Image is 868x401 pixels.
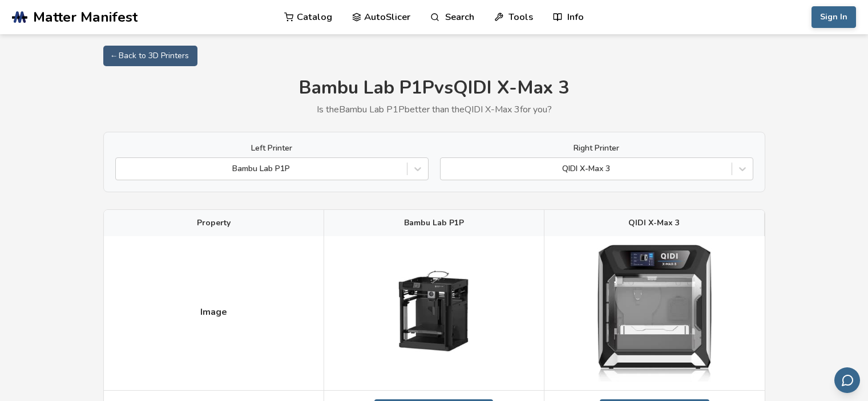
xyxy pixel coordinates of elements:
span: QIDI X-Max 3 [628,218,680,228]
a: ← Back to 3D Printers [103,46,197,66]
span: Image [200,307,227,317]
span: Property [197,218,231,228]
label: Left Printer [115,144,429,153]
button: Sign In [812,6,856,28]
button: Send feedback via email [834,367,860,393]
img: Bambu Lab P1P [377,256,491,370]
input: QIDI X-Max 3 [446,164,449,173]
h1: Bambu Lab P1P vs QIDI X-Max 3 [103,78,765,99]
label: Right Printer [440,144,753,153]
input: Bambu Lab P1P [122,164,124,173]
span: Bambu Lab P1P [404,218,464,228]
p: Is the Bambu Lab P1P better than the QIDI X-Max 3 for you? [103,104,765,115]
span: Matter Manifest [33,9,138,25]
img: QIDI X-Max 3 [597,245,712,381]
